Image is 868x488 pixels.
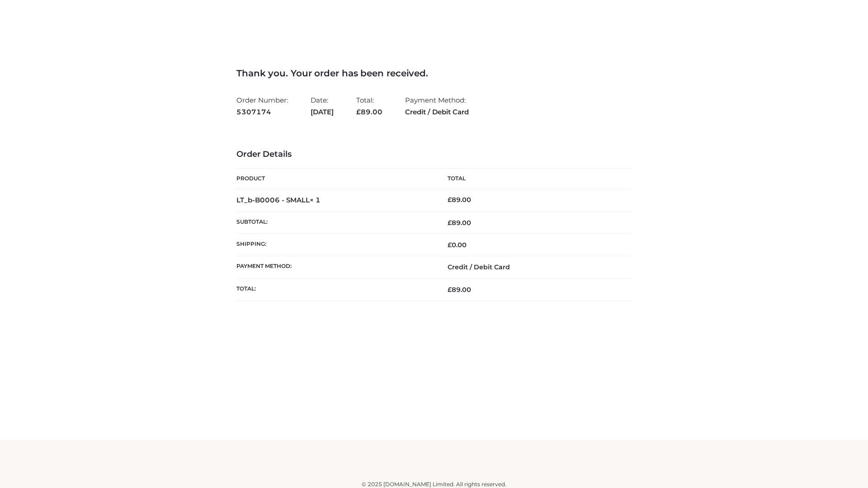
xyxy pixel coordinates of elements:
strong: [DATE] [311,106,334,118]
span: £ [448,241,452,249]
span: 89.00 [356,108,382,116]
li: Date: [311,92,334,120]
h3: Order Details [236,150,632,160]
span: 89.00 [448,286,471,294]
strong: Credit / Debit Card [405,106,469,118]
strong: 5307174 [236,106,288,118]
li: Payment Method: [405,92,469,120]
span: 89.00 [448,219,471,227]
th: Payment method: [236,256,434,278]
th: Shipping: [236,234,434,256]
strong: LT_b-B0006 - SMALL [236,196,321,204]
bdi: 89.00 [448,196,471,204]
th: Total: [236,278,434,300]
bdi: 0.00 [448,241,467,249]
li: Total: [356,92,382,120]
li: Order Number: [236,92,288,120]
strong: × 1 [310,196,321,204]
th: Subtotal: [236,211,434,234]
th: Product [236,169,434,189]
h3: Thank you. Your order has been received. [236,68,632,79]
th: Total [434,169,632,189]
span: £ [448,219,452,227]
span: £ [356,108,361,116]
span: £ [448,196,452,204]
span: £ [448,286,452,294]
td: Credit / Debit Card [434,256,632,278]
